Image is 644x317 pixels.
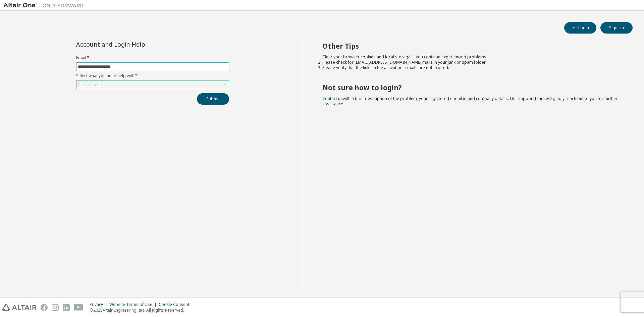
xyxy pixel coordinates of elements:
button: Submit [197,93,229,105]
li: Clear your browser cookies and local storage, if you continue experiencing problems. [322,54,621,60]
img: instagram.svg [52,304,59,311]
li: Please verify that the links in the activation e-mails are not expired. [322,65,621,70]
label: Select what you need help with [76,73,229,78]
label: Email [76,55,229,60]
button: Login [564,22,596,34]
a: Contact us [322,96,343,101]
img: facebook.svg [41,304,48,311]
div: Click to select [78,82,104,88]
button: Sign Up [600,22,633,34]
img: Altair One [3,2,87,9]
h2: Other Tips [322,42,621,50]
div: Account and Login Help [76,42,199,47]
img: altair_logo.svg [2,304,37,311]
span: with a brief description of the problem, your registered e-mail id and company details. Our suppo... [322,96,618,107]
h2: Not sure how to login? [322,83,621,92]
li: Please check for [EMAIL_ADDRESS][DOMAIN_NAME] mails in your junk or spam folder. [322,60,621,65]
div: Cookie Consent [159,302,193,307]
p: © 2025 Altair Engineering, Inc. All Rights Reserved. [90,307,193,313]
div: Click to select [76,81,229,89]
img: linkedin.svg [63,304,70,311]
div: Website Terms of Use [109,302,159,307]
img: youtube.svg [74,304,84,311]
div: Privacy [90,302,109,307]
